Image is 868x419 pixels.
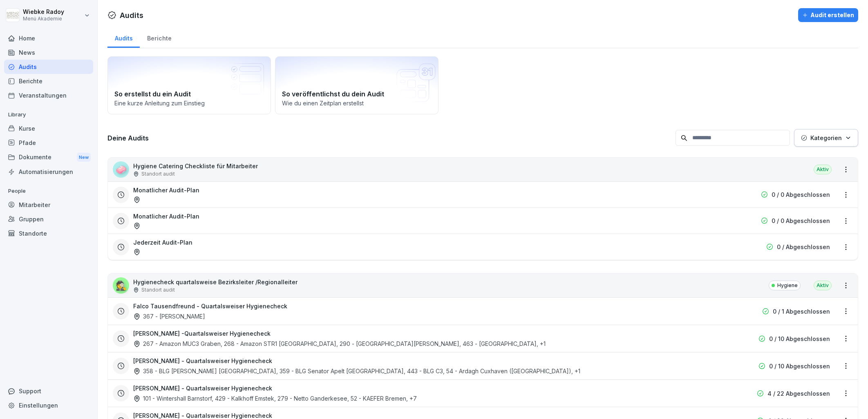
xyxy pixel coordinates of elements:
h3: Monatlicher Audit-Plan [133,186,199,194]
a: Veranstaltungen [4,88,93,103]
p: Kategorien [810,134,842,142]
p: Library [4,108,93,121]
p: People [4,185,93,198]
a: Gruppen [4,212,93,226]
a: News [4,45,93,60]
h3: [PERSON_NAME] -Quartalsweiser Hygienecheck [133,329,271,338]
div: Aktiv [814,165,832,174]
p: 0 / 0 Abgeschlossen [772,190,830,199]
h2: So erstellst du ein Audit [114,89,264,99]
a: Einstellungen [4,398,93,412]
a: DokumenteNew [4,150,93,165]
p: 0 / 1 Abgeschlossen [773,307,830,316]
div: Support [4,384,93,398]
h3: Deine Audits [107,134,671,143]
p: Standort audit [141,170,175,178]
div: Aktiv [814,281,832,290]
p: Standort audit [141,286,175,294]
a: So erstellst du ein AuditEine kurze Anleitung zum Einstieg [107,56,271,114]
div: 🧼 [113,161,129,178]
h3: Falco Tausendfreund - Quartalsweiser Hygienecheck [133,302,287,310]
p: Menü Akademie [23,16,64,22]
a: Standorte [4,226,93,241]
p: 0 / 10 Abgeschlossen [769,362,830,370]
a: So veröffentlichst du dein AuditWie du einen Zeitplan erstellst [275,56,438,114]
div: 358 - BLG [PERSON_NAME] [GEOGRAPHIC_DATA], 359 - BLG Senator Apelt [GEOGRAPHIC_DATA], 443 - BLG C... [133,367,580,375]
p: 0 / Abgeschlossen [777,243,830,251]
h3: Jederzeit Audit-Plan [133,238,192,247]
a: Home [4,31,93,45]
button: Kategorien [794,129,858,147]
div: 367 - [PERSON_NAME] [133,312,205,321]
a: Berichte [140,27,179,48]
p: Hygiene Catering Checkliste für Mitarbeiter [133,162,258,170]
p: Eine kurze Anleitung zum Einstieg [114,99,264,107]
h3: [PERSON_NAME] - Quartalsweiser Hygienecheck [133,357,272,365]
a: Pfade [4,136,93,150]
div: Dokumente [4,150,93,165]
a: Automatisierungen [4,165,93,179]
button: Audit erstellen [798,8,858,22]
p: 4 / 22 Abgeschlossen [767,389,830,398]
p: Wie du einen Zeitplan erstellst [282,99,432,107]
p: Wiebke Radoy [23,9,64,16]
div: New [77,153,91,162]
p: Hygiene [777,282,798,289]
a: Audits [4,60,93,74]
a: Mitarbeiter [4,198,93,212]
div: 101 - Wintershall Barnstorf, 429 - Kalkhoff Emstek, 279 - Netto Ganderkesee, 52 - KAEFER Bremen , +7 [133,394,417,403]
h1: Audits [120,10,143,21]
div: 🕵️ [113,277,129,294]
p: 0 / 10 Abgeschlossen [769,334,830,343]
h2: So veröffentlichst du dein Audit [282,89,432,99]
h3: [PERSON_NAME] - Quartalsweiser Hygienecheck [133,384,272,392]
a: Kurse [4,121,93,136]
div: 267 - Amazon MUC3 Graben, 268 - Amazon STR1 [GEOGRAPHIC_DATA], 290 - [GEOGRAPHIC_DATA][PERSON_NAM... [133,339,546,348]
p: Hygienecheck quartalsweise Bezirksleiter /Regionalleiter [133,278,298,286]
div: Audit erstellen [802,11,854,20]
h3: Monatlicher Audit-Plan [133,212,199,221]
p: 0 / 0 Abgeschlossen [772,216,830,225]
a: Berichte [4,74,93,88]
a: Audits [107,27,140,48]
